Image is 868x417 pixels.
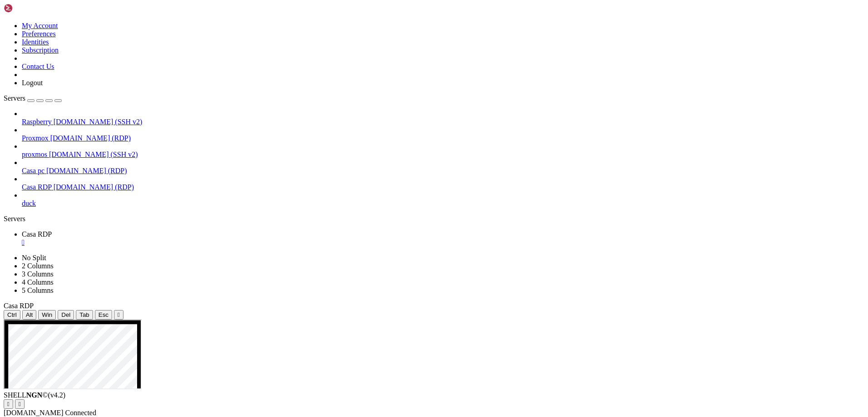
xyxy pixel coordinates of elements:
[114,310,123,320] button: 
[22,310,37,320] button: Alt
[22,134,864,142] a: Proxmox [DOMAIN_NAME] (RDP)
[19,401,21,407] div: 
[118,311,120,318] div: 
[22,150,47,158] span: proxmos
[22,286,54,294] a: 5 Columns
[22,254,46,262] a: No Split
[22,159,864,175] li: Casa pc [DOMAIN_NAME] (RDP)
[22,191,864,208] li: duck
[61,311,70,318] span: Del
[22,118,864,126] a: Raspberry [DOMAIN_NAME] (SSH v2)
[22,38,49,46] a: Identities
[7,401,10,407] div: 
[65,409,96,417] span: Connected
[99,311,108,318] span: Esc
[22,238,864,247] a: 
[50,134,131,142] span: [DOMAIN_NAME] (RDP)
[7,311,17,318] span: Ctrl
[22,262,54,270] a: 2 Columns
[26,391,43,399] b: NGN
[22,199,36,207] span: duck
[22,175,864,191] li: Casa RDP [DOMAIN_NAME] (RDP)
[46,167,127,175] span: [DOMAIN_NAME] (RDP)
[22,30,56,38] a: Preferences
[22,270,54,278] a: 3 Columns
[22,183,52,191] span: Casa RDP
[22,230,52,238] span: Casa RDP
[22,278,54,286] a: 4 Columns
[4,409,64,417] span: [DOMAIN_NAME]
[26,311,33,318] span: Alt
[4,310,20,320] button: Ctrl
[95,310,112,320] button: Esc
[79,311,89,318] span: Tab
[54,118,143,126] span: [DOMAIN_NAME] (SSH v2)
[4,4,56,13] img: Shellngn
[4,215,864,223] div: Servers
[22,142,864,159] li: proxmos [DOMAIN_NAME] (SSH v2)
[22,46,59,54] a: Subscription
[22,22,58,29] a: My Account
[22,150,864,159] a: proxmos [DOMAIN_NAME] (SSH v2)
[22,199,864,208] a: duck
[38,310,56,320] button: Win
[58,310,74,320] button: Del
[76,310,93,320] button: Tab
[4,399,13,409] button: 
[49,150,138,158] span: [DOMAIN_NAME] (SSH v2)
[54,183,134,191] span: [DOMAIN_NAME] (RDP)
[22,118,52,126] span: Raspberry
[4,391,65,399] span: SHELL ©
[22,126,864,142] li: Proxmox [DOMAIN_NAME] (RDP)
[42,311,52,318] span: Win
[48,391,66,399] span: 4.2.0
[22,79,43,87] a: Logout
[22,230,864,247] a: Casa RDP
[22,183,864,191] a: Casa RDP [DOMAIN_NAME] (RDP)
[22,167,864,175] a: Casa pc [DOMAIN_NAME] (RDP)
[22,110,864,126] li: Raspberry [DOMAIN_NAME] (SSH v2)
[22,134,49,142] span: Proxmox
[4,94,62,102] a: Servers
[22,63,54,70] a: Contact Us
[15,399,25,409] button: 
[22,167,44,175] span: Casa pc
[4,94,25,102] span: Servers
[4,302,34,310] span: Casa RDP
